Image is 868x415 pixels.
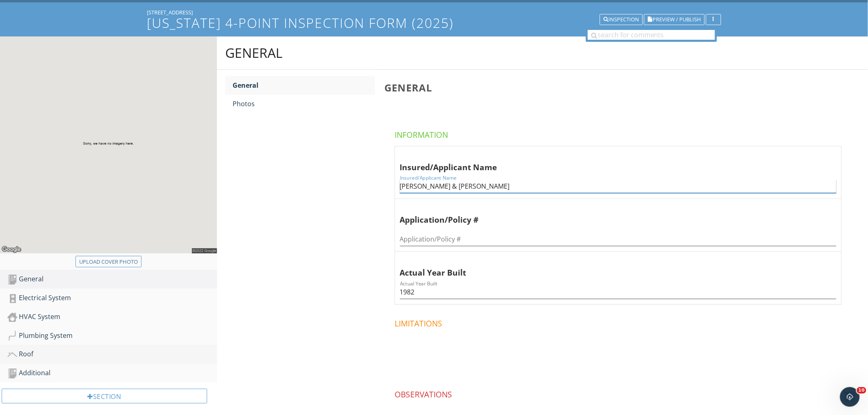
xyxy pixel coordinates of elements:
[600,14,643,25] button: Inspection
[7,274,217,285] div: General
[7,349,217,360] div: Roof
[395,386,845,400] h4: Observations
[147,16,721,30] h1: [US_STATE] 4-Point Inspection Form (2025)
[395,126,845,140] h4: Information
[2,389,207,404] div: Section
[400,180,836,193] input: Insured/Applicant Name
[400,150,815,173] div: Insured/Applicant Name
[7,331,217,341] div: Plumbing System
[644,15,705,23] a: Preview / Publish
[395,315,845,329] h4: Limitations
[600,15,643,23] a: Inspection
[857,387,866,394] span: 10
[400,255,815,279] div: Actual Year Built
[603,17,639,23] div: Inspection
[644,14,705,25] button: Preview / Publish
[147,9,721,16] div: [STREET_ADDRESS]
[385,82,855,93] h3: General
[588,30,715,40] input: search for comments
[400,202,815,226] div: Application/Policy #
[75,256,142,267] button: Upload cover photo
[7,293,217,303] div: Electrical System
[7,368,217,379] div: Additional
[7,312,217,322] div: HVAC System
[653,17,701,22] span: Preview / Publish
[233,80,375,90] div: General
[400,285,836,299] input: Actual Year Built
[233,99,375,109] div: Photos
[840,387,860,407] iframe: Intercom live chat
[225,45,283,61] div: General
[79,258,138,266] div: Upload cover photo
[400,233,836,246] input: Application/Policy #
